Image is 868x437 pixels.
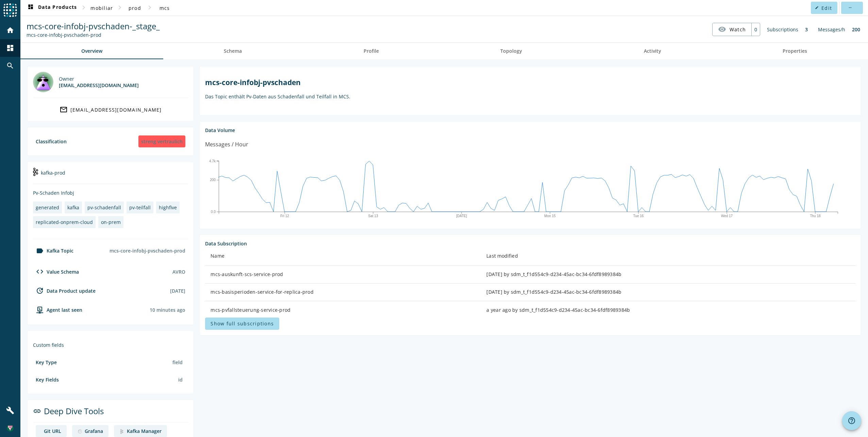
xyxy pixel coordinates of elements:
[159,204,177,211] div: highfive
[751,23,760,36] div: 0
[36,247,44,255] mat-icon: label
[849,23,864,36] div: 200
[116,3,124,12] mat-icon: chevron_right
[36,425,67,437] a: deep dive imageGit URL
[33,405,188,422] div: Deep Dive Tools
[815,6,819,10] mat-icon: edit
[36,219,93,225] div: replicated-onprem-cloud
[36,204,59,211] div: generated
[172,269,185,275] div: AVRO
[364,49,379,53] span: Profile
[810,214,821,218] text: Thu 18
[36,287,44,295] mat-icon: update
[170,356,185,368] div: field
[36,376,59,383] div: Key Fields
[205,318,279,330] button: Show full subscriptions
[481,301,855,319] td: a year ago by sdm_t_f1d554c9-d234-45ac-bc34-6fdf8989384b
[87,204,121,211] div: pv-schadenfall
[783,49,807,53] span: Properties
[138,135,185,147] div: streng vertraulich
[3,3,17,17] img: spoud-logo.svg
[211,307,475,313] div: mcs-pvfallsteuerung-service-prod
[27,20,160,32] span: mcs-core-infobj-pvschaden-_stage_
[78,429,82,434] img: deep dive image
[33,342,188,348] div: Custom fields
[70,107,162,113] div: [EMAIL_ADDRESS][DOMAIN_NAME]
[456,214,467,218] text: [DATE]
[205,78,855,87] h2: mcs-core-infobj-pvschaden
[33,72,53,92] img: highfive@mobi.ch
[88,2,116,14] button: mobiliar
[211,210,216,214] text: 0.0
[815,23,849,36] div: Messages/h
[27,4,77,12] span: Data Products
[718,25,726,33] mat-icon: visibility
[129,204,151,211] div: pv-teilfall
[545,214,556,218] text: Mon 15
[7,425,14,432] img: 5ba4e083c89e3dd1cb8d0563bab23dbc
[713,23,751,35] button: Watch
[154,2,176,14] button: mcs
[368,214,378,218] text: Sat 13
[211,271,475,278] div: mcs-auskunft-scs-service-prod
[224,49,242,53] span: Schema
[67,204,79,211] div: kafka
[33,268,79,276] div: Value Schema
[481,284,855,301] td: [DATE] by sdm_t_f1d554c9-d234-45ac-bc34-6fdf8989384b
[205,240,855,247] div: Data Subscription
[33,306,82,314] div: agent-env-prod
[33,247,73,255] div: Kafka Topic
[821,5,832,11] span: Edit
[119,429,124,434] img: deep dive image
[90,5,113,11] span: mobiliar
[481,247,855,266] th: Last modified
[205,127,855,133] div: Data Volume
[107,245,188,257] div: mcs-core-infobj-pvschaden-prod
[6,26,14,34] mat-icon: home
[644,49,661,53] span: Activity
[210,178,216,182] text: 200
[124,2,146,14] button: prod
[6,44,14,52] mat-icon: dashboard
[211,320,274,327] span: Show full subscriptions
[150,307,185,313] div: Agents typically reports every 15min to 1h
[36,138,67,145] div: Classification
[205,93,855,100] p: Das Topic enthält Pv-Daten aus Schadenfall und Teilfall in MCS.
[205,247,481,266] th: Name
[85,428,103,434] div: Grafana
[481,266,855,284] td: [DATE] by sdm_t_f1d554c9-d234-45ac-bc34-6fdf8989384b
[72,425,108,437] a: deep dive imageGrafana
[33,168,38,176] img: kafka-prod
[211,289,475,295] div: mcs-basisperioden-service-for-replica-prod
[160,5,170,11] span: mcs
[101,219,121,225] div: on-prem
[146,3,154,12] mat-icon: chevron_right
[59,82,139,88] div: [EMAIL_ADDRESS][DOMAIN_NAME]
[33,407,41,415] mat-icon: link
[811,2,837,14] button: Edit
[27,32,160,38] div: Kafka Topic: mcs-core-infobj-pvschaden-prod
[36,268,44,276] mat-icon: code
[81,49,102,53] span: Overview
[33,287,96,295] div: Data Product update
[721,214,733,218] text: Wed 17
[281,214,289,218] text: Fri 12
[209,159,216,163] text: 4.7k
[24,2,80,14] button: Data Products
[33,190,188,196] div: Pv-Schaden Infobj
[633,214,644,218] text: Tue 16
[764,23,802,36] div: Subscriptions
[500,49,522,53] span: Topology
[176,374,185,386] div: id
[127,428,162,434] div: Kafka Manager
[170,288,185,294] div: [DATE]
[60,106,68,114] mat-icon: mail_outline
[27,4,35,12] mat-icon: dashboard
[36,359,57,366] div: Key Type
[114,425,167,437] a: deep dive imageKafka Manager
[205,140,248,149] div: Messages / Hour
[730,23,746,35] span: Watch
[80,3,88,12] mat-icon: chevron_right
[129,5,141,11] span: prod
[6,62,14,70] mat-icon: search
